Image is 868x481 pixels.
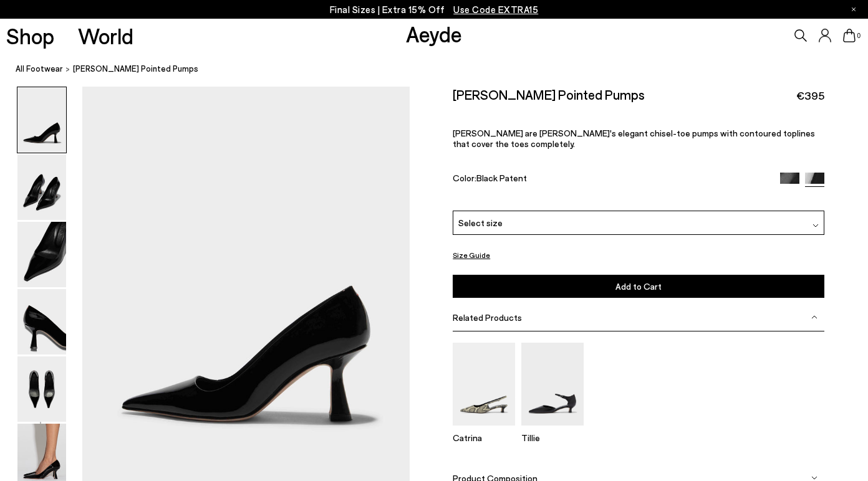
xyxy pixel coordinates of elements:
[811,314,817,320] img: svg%3E
[78,25,133,47] a: World
[453,312,522,323] span: Related Products
[16,62,63,75] a: All Footwear
[17,155,66,220] img: Zandra Pointed Pumps - Image 2
[453,128,815,149] span: [PERSON_NAME] are [PERSON_NAME]'s elegant chisel-toe pumps with contoured toplines that cover the...
[17,289,66,355] img: Zandra Pointed Pumps - Image 4
[476,173,527,183] span: Black Patent
[813,222,819,229] img: svg%3E
[796,88,824,103] span: €395
[521,432,584,443] p: Tillie
[856,32,862,39] span: 0
[453,173,768,187] div: Color:
[6,25,54,47] a: Shop
[73,62,198,75] span: [PERSON_NAME] Pointed Pumps
[458,216,503,229] span: Select size
[843,29,856,42] a: 0
[453,4,538,15] span: Navigate to /collections/ss25-final-sizes
[17,87,66,153] img: Zandra Pointed Pumps - Image 1
[453,87,645,102] h2: [PERSON_NAME] Pointed Pumps
[17,222,66,287] img: Zandra Pointed Pumps - Image 3
[521,343,584,426] img: Tillie Ankle Strap Pumps
[615,281,662,292] span: Add to Cart
[17,356,66,422] img: Zandra Pointed Pumps - Image 5
[16,52,868,87] nav: breadcrumb
[521,417,584,443] a: Tillie Ankle Strap Pumps Tillie
[811,475,817,481] img: svg%3E
[453,247,490,263] button: Size Guide
[453,343,515,426] img: Catrina Slingback Pumps
[330,2,539,17] p: Final Sizes | Extra 15% Off
[453,432,515,443] p: Catrina
[453,417,515,443] a: Catrina Slingback Pumps Catrina
[406,21,462,47] a: Aeyde
[453,275,824,298] button: Add to Cart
